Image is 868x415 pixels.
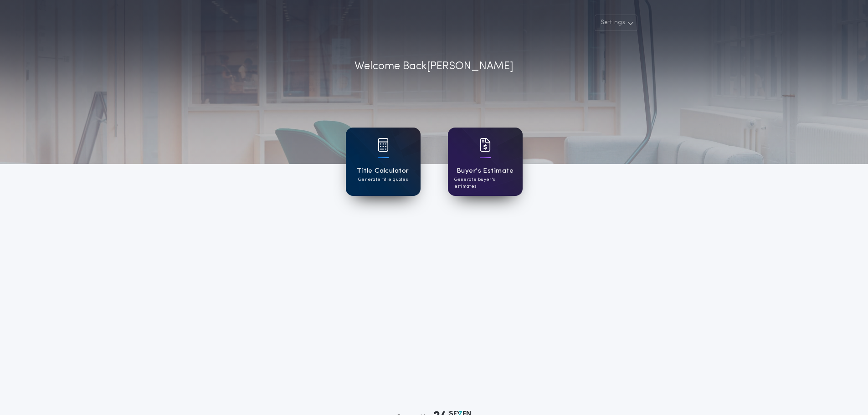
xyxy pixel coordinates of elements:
[354,58,514,75] p: Welcome Back [PERSON_NAME]
[595,15,637,31] button: Settings
[448,128,523,196] a: card iconBuyer's EstimateGenerate buyer's estimates
[357,166,409,176] h1: Title Calculator
[480,138,491,152] img: card icon
[378,138,389,152] img: card icon
[358,176,408,183] p: Generate title quotes
[457,166,514,176] h1: Buyer's Estimate
[346,128,421,196] a: card iconTitle CalculatorGenerate title quotes
[454,176,516,190] p: Generate buyer's estimates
